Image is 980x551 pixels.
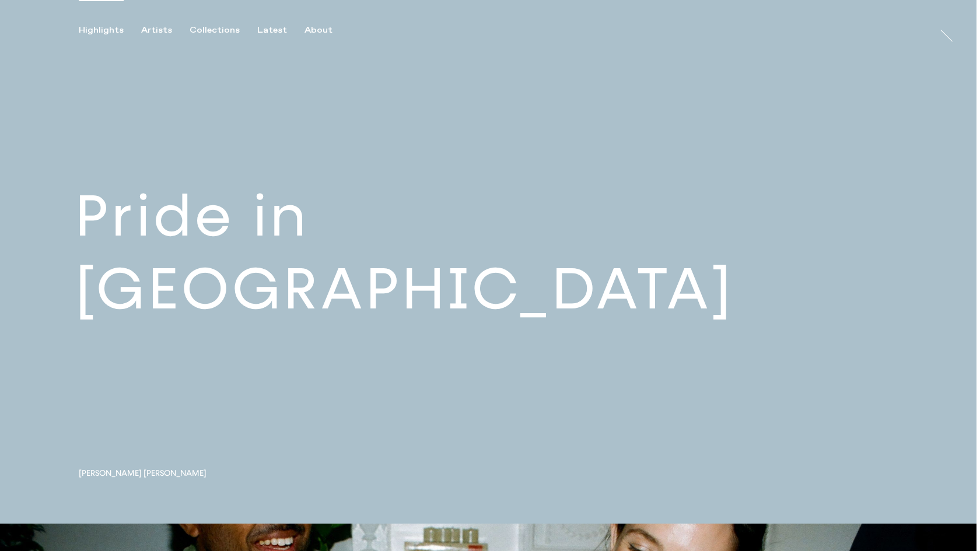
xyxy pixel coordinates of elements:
div: About [304,25,332,36]
button: Collections [190,25,257,36]
div: Artists [141,25,172,36]
div: Highlights [79,25,124,36]
button: Artists [141,25,190,36]
div: Latest [257,25,287,36]
button: About [304,25,350,36]
div: Collections [190,25,240,36]
button: Highlights [79,25,141,36]
button: Latest [257,25,304,36]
